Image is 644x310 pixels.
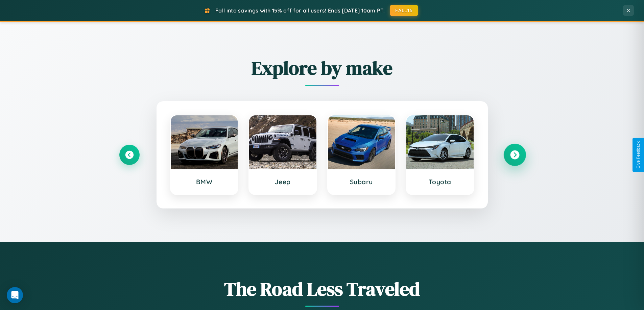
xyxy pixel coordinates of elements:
h2: Explore by make [119,55,525,81]
h3: Jeep [256,178,310,186]
span: Fall into savings with 15% off for all users! Ends [DATE] 10am PT. [215,7,385,14]
div: Open Intercom Messenger [7,287,23,303]
button: FALL15 [390,5,418,16]
h1: The Road Less Traveled [119,276,525,302]
h3: BMW [177,178,231,186]
h3: Toyota [413,178,467,186]
h3: Subaru [335,178,388,186]
div: Give Feedback [636,141,641,169]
